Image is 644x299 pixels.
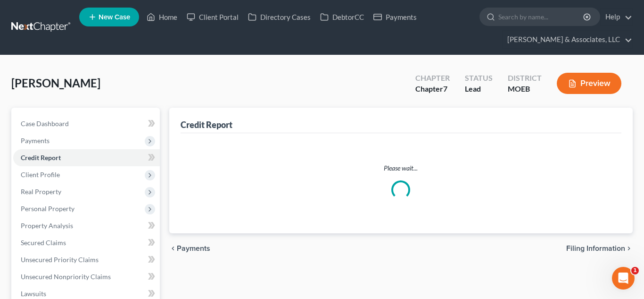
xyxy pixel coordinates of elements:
[369,9,421,26] a: Payments
[315,9,369,26] a: DebtorCC
[21,239,66,247] span: Secured Claims
[182,9,243,26] a: Client Portal
[465,84,493,94] div: Lead
[13,149,160,166] a: Credit Report
[415,73,450,84] div: Chapter
[21,137,50,145] span: Payments
[13,217,160,234] a: Property Analysis
[631,267,639,274] span: 1
[612,267,635,290] iframe: Intercom live chat
[188,163,614,173] p: Please wait...
[21,205,74,213] span: Personal Property
[508,73,542,84] div: District
[21,290,46,298] span: Lawsuits
[13,268,160,285] a: Unsecured Nonpriority Claims
[498,8,585,26] input: Search by name...
[177,245,210,252] span: Payments
[465,73,493,84] div: Status
[566,245,633,252] button: Filing Information chevron_right
[557,73,621,94] button: Preview
[13,234,160,251] a: Secured Claims
[243,9,315,26] a: Directory Cases
[13,251,160,268] a: Unsecured Priority Claims
[625,245,633,252] i: chevron_right
[181,119,232,130] div: Credit Report
[21,188,61,196] span: Real Property
[508,84,542,94] div: MOEB
[21,154,61,162] span: Credit Report
[443,84,447,93] span: 7
[415,84,450,94] div: Chapter
[21,273,111,281] span: Unsecured Nonpriority Claims
[566,245,625,252] span: Filing Information
[21,171,60,179] span: Client Profile
[169,245,210,252] button: chevron_left Payments
[142,9,182,26] a: Home
[11,76,100,90] span: [PERSON_NAME]
[99,14,130,21] span: New Case
[13,115,160,132] a: Case Dashboard
[169,245,177,252] i: chevron_left
[503,31,632,48] a: [PERSON_NAME] & Associates, LLC
[21,222,73,230] span: Property Analysis
[601,9,632,26] a: Help
[21,256,99,264] span: Unsecured Priority Claims
[21,120,69,128] span: Case Dashboard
